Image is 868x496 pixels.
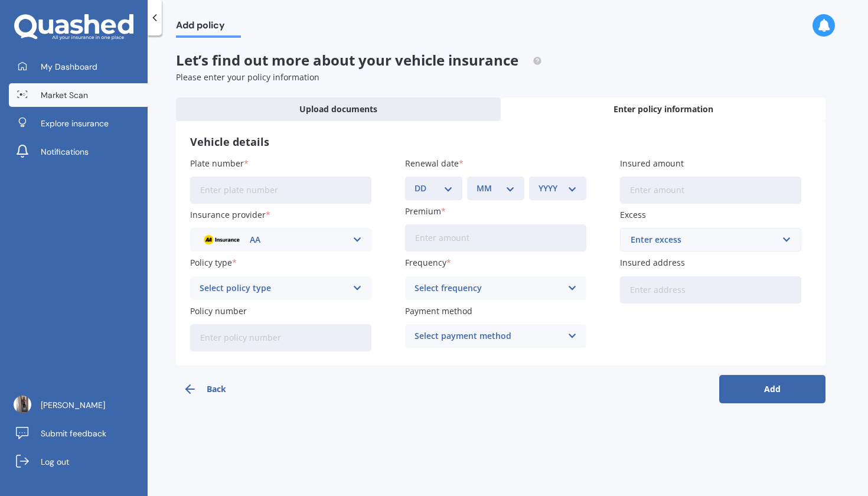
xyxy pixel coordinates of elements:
[620,209,646,220] span: Excess
[9,450,148,474] a: Log out
[41,61,97,73] span: My Dashboard
[190,135,811,149] h3: Vehicle details
[415,282,562,295] div: Select frequency
[9,422,148,445] a: Submit feedback
[9,112,148,135] a: Explore insurance
[9,393,148,417] a: [PERSON_NAME]
[200,233,347,246] div: AA
[9,83,148,107] a: Market Scan
[405,257,446,269] span: Frequency
[41,428,106,439] span: Submit feedback
[41,118,109,129] span: Explore insurance
[176,375,282,403] button: Back
[41,456,69,468] span: Log out
[190,257,232,269] span: Policy type
[9,55,148,79] a: My Dashboard
[620,276,801,304] input: Enter address
[620,177,801,204] input: Enter amount
[631,233,776,246] div: Enter excess
[614,103,713,115] span: Enter policy information
[299,103,377,115] span: Upload documents
[200,282,347,295] div: Select policy type
[176,50,542,70] span: Let’s find out more about your vehicle insurance
[14,396,31,413] img: ACg8ocLu6M932hj6kYZb-zQdgQUbRag8yYULNWQbsb2ttkib1PnnIG5U=s96-c
[9,140,148,164] a: Notifications
[719,375,825,403] button: Add
[405,158,459,169] span: Renewal date
[190,305,247,316] span: Policy number
[190,177,371,204] input: Enter plate number
[405,205,441,217] span: Premium
[190,209,266,220] span: Insurance provider
[176,71,319,83] span: Please enter your policy information
[405,224,586,252] input: Enter amount
[41,399,105,411] span: [PERSON_NAME]
[415,329,562,342] div: Select payment method
[405,305,472,316] span: Payment method
[41,146,89,158] span: Notifications
[620,158,684,169] span: Insured amount
[176,19,241,35] span: Add policy
[190,324,371,351] input: Enter policy number
[200,231,243,248] img: AA.webp
[620,257,685,269] span: Insured address
[190,158,244,169] span: Plate number
[41,89,88,101] span: Market Scan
